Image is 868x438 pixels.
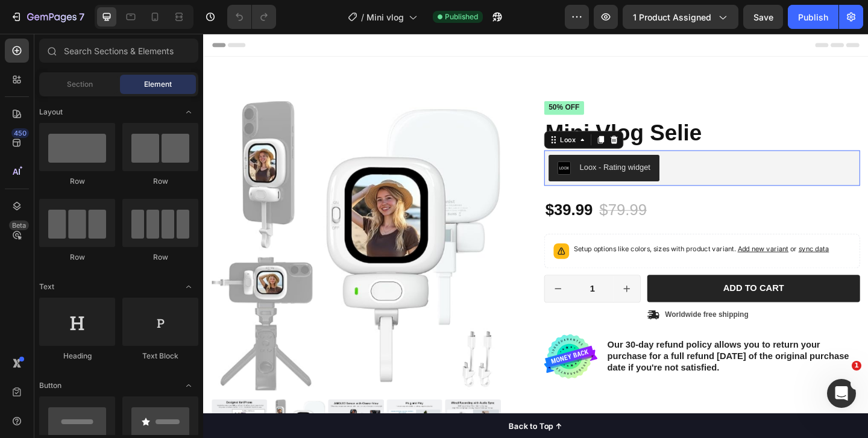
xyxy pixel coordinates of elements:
span: / [361,11,364,23]
div: 450 [11,128,29,138]
div: Heading [39,351,115,361]
span: 1 [852,361,861,371]
span: Toggle open [179,102,198,122]
div: Row [122,176,198,187]
span: Text [39,281,54,292]
button: Publish [788,5,838,29]
input: Search Sections & Elements [39,39,198,63]
p: Setup options like colors, sizes with product variant. [403,228,681,240]
p: Worldwide free shipping [502,301,593,311]
p: 7 [79,10,84,24]
img: loox.png [385,139,400,153]
div: Text Block [122,351,198,361]
button: Save [743,5,783,29]
span: Published [445,11,478,22]
div: $39.99 [371,180,425,204]
p: Our 30-day refund policy allows you to return your purchase for a full refund [DATE] of the origi... [439,332,713,369]
span: Button [39,380,61,391]
iframe: Intercom live chat [827,379,856,408]
pre: 50% off [371,73,414,88]
span: Toggle open [179,376,198,395]
button: increment [446,263,475,292]
div: Loox - Rating widget [409,139,486,151]
div: Add to cart [565,271,632,283]
button: Loox - Rating widget [376,131,496,160]
iframe: Design area [203,34,868,438]
button: 7 [5,5,90,29]
div: Row [122,252,198,263]
span: or [637,229,681,238]
button: Add to cart [483,262,714,292]
span: Mini vlog [366,11,404,23]
input: quantity [400,263,446,292]
div: Publish [798,11,828,23]
span: sync data [647,229,681,238]
button: 1 product assigned [623,5,738,29]
h1: Mini Vlog Selie [371,90,714,124]
span: 1 product assigned [633,11,711,23]
div: Beta [9,221,29,230]
div: Undo/Redo [227,5,276,29]
button: decrement [371,263,400,292]
span: Element [144,79,172,90]
div: Loox [386,110,407,120]
span: Save [753,12,773,22]
div: Back to Top ↑ [332,420,391,433]
span: Section [67,79,93,90]
img: gempages_585783880997405379-b0d864e3-0408-4f3e-98dc-58b6365411f1.svg [371,327,429,375]
span: Add new variant [581,229,637,238]
div: $79.99 [430,180,484,204]
span: Toggle open [179,277,198,296]
span: Layout [39,107,63,117]
div: Row [39,252,115,263]
div: Row [39,176,115,187]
